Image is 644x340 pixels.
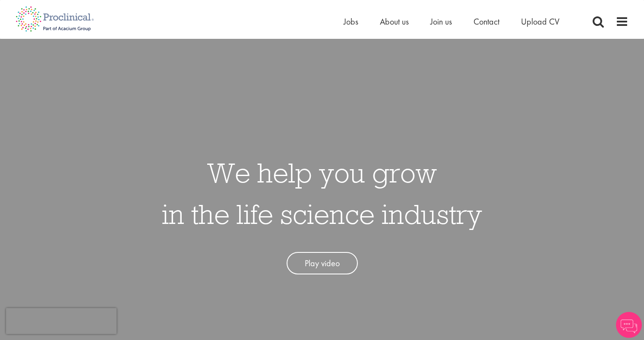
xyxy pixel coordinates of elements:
[287,252,358,275] a: Play video
[521,16,559,27] a: Upload CV
[344,16,358,27] a: Jobs
[162,152,482,235] h1: We help you grow in the life science industry
[474,16,499,27] a: Contact
[616,312,642,338] img: Chatbot
[380,16,409,27] a: About us
[430,16,452,27] a: Join us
